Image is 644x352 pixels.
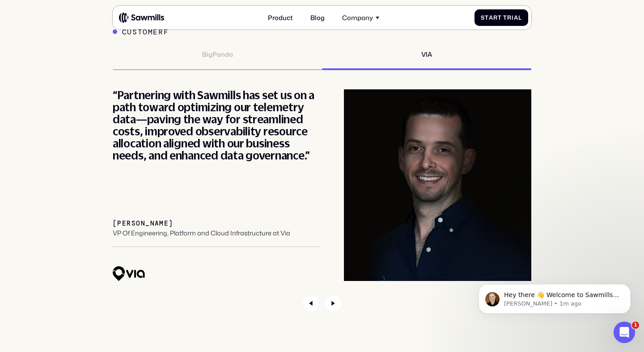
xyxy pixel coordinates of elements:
[421,50,432,58] div: VIA
[614,322,635,343] iframe: Intercom live chat
[337,9,384,26] div: Company
[342,14,373,21] div: Company
[113,229,290,237] div: VP Of Engineering, Platform and Cloud Infrastructure at Via
[303,295,319,311] div: Previous slide
[122,28,169,36] div: Customerf
[113,89,531,281] div: 2 / 2
[518,14,522,21] span: l
[481,14,485,21] span: S
[113,89,320,162] div: “Partnering with Sawmills has set us on a path toward optimizing our telemetry data—paving the wa...
[113,220,174,227] div: [PERSON_NAME]
[489,14,493,21] span: a
[305,9,330,26] a: Blog
[493,14,498,21] span: r
[514,14,518,21] span: a
[632,322,639,329] span: 1
[507,14,512,21] span: r
[475,9,528,26] a: StartTrial
[325,295,341,311] div: Next slide
[485,14,489,21] span: t
[503,14,507,21] span: T
[263,9,297,26] a: Product
[465,265,644,328] iframe: Intercom notifications message
[512,14,514,21] span: i
[202,50,233,58] div: BigPanda
[498,14,502,21] span: t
